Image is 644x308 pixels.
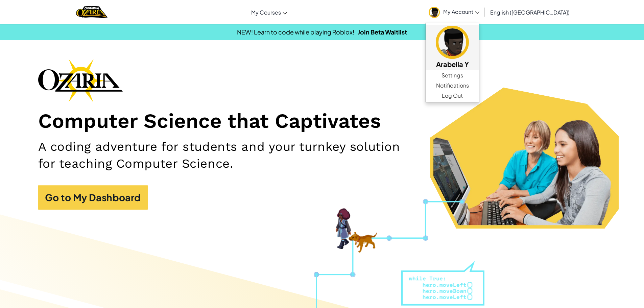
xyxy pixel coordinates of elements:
a: Arabella Y [426,25,479,70]
a: Notifications [426,80,479,91]
h5: Arabella Y [432,59,472,69]
img: avatar [436,26,469,59]
h2: A coding adventure for students and your turnkey solution for teaching Computer Science. [38,138,419,172]
a: Log Out [426,91,479,101]
span: NEW! Learn to code while playing Roblox! [237,28,354,36]
img: Home [76,5,108,19]
span: English ([GEOGRAPHIC_DATA]) [490,9,570,16]
span: My Courses [251,9,281,16]
a: Settings [426,70,479,80]
a: English ([GEOGRAPHIC_DATA]) [487,3,573,21]
a: My Courses [248,3,290,21]
a: Ozaria by CodeCombat logo [76,5,108,19]
img: Ozaria branding logo [38,59,123,102]
a: Go to My Dashboard [38,185,148,210]
img: avatar [429,7,440,18]
span: Notifications [436,81,469,90]
a: My Account [425,1,483,23]
a: Join Beta Waitlist [358,28,407,36]
h1: Computer Science that Captivates [38,109,606,134]
span: My Account [443,8,479,15]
